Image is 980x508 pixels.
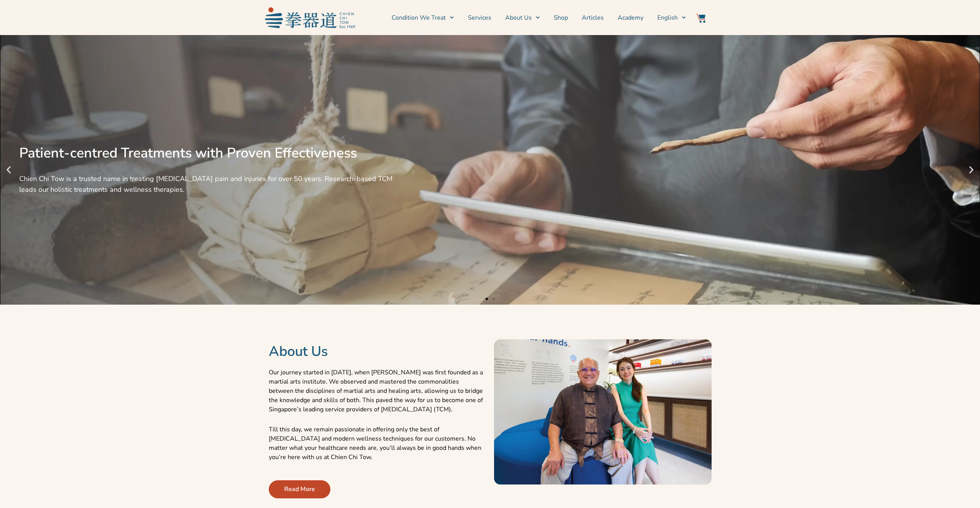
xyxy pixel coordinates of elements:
[4,165,13,175] div: Previous slide
[284,485,315,494] span: Read More
[19,145,405,162] div: Patient-centred Treatments with Proven Effectiveness
[359,8,686,27] nav: Menu
[582,8,604,27] a: Articles
[618,8,643,27] a: Academy
[269,480,330,498] a: Read More
[486,298,488,300] span: Go to slide 1
[505,8,540,27] a: About Us
[554,8,568,27] a: Shop
[269,343,486,360] h2: About Us
[657,13,678,22] span: English
[269,425,486,462] p: Till this day, we remain passionate in offering only the best of [MEDICAL_DATA] and modern wellne...
[967,165,976,175] div: Next slide
[696,13,705,23] img: Website Icon-03
[269,368,486,414] p: Our journey started in [DATE], when [PERSON_NAME] was first founded as a martial arts institute. ...
[392,8,454,27] a: Condition We Treat
[19,173,405,195] div: Chien Chi Tow is a trusted name in treating [MEDICAL_DATA] pain and injuries for over 50 years. R...
[657,8,686,27] a: English
[468,8,491,27] a: Services
[493,298,495,300] span: Go to slide 2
